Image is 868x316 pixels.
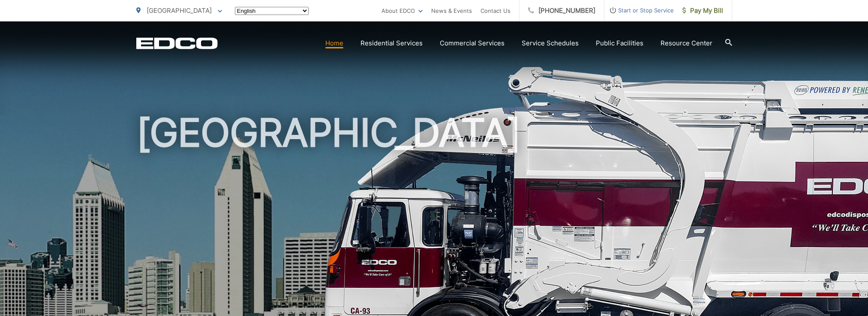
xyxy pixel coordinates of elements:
select: Select a language [235,7,309,15]
a: Resource Center [661,38,712,48]
span: Pay My Bill [682,6,723,16]
a: Service Schedules [522,38,579,48]
a: EDCD logo. Return to the homepage. [136,37,218,49]
a: Commercial Services [440,38,505,48]
a: Residential Services [360,38,423,48]
a: About EDCO [381,6,423,16]
a: Home [325,38,343,48]
a: News & Events [431,6,472,16]
a: Public Facilities [596,38,643,48]
span: [GEOGRAPHIC_DATA] [147,6,212,15]
a: Contact Us [481,6,511,16]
